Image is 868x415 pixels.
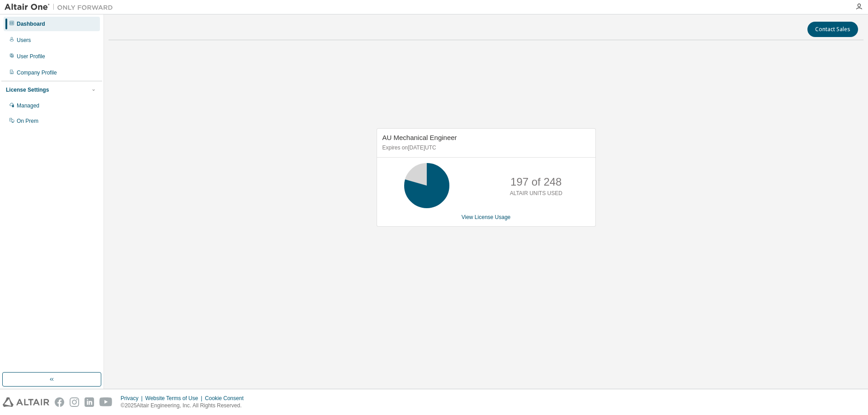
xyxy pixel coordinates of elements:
p: Expires on [DATE] UTC [382,144,588,152]
div: Website Terms of Use [145,395,205,402]
img: Altair One [5,3,118,12]
div: On Prem [17,117,38,125]
p: © 2025 Altair Engineering, Inc. All Rights Reserved. [121,402,249,410]
a: View License Usage [462,214,511,220]
div: Users [17,37,31,44]
div: Managed [17,102,39,109]
div: Dashboard [17,20,45,28]
div: Privacy [121,395,145,402]
p: 197 of 248 [510,174,561,190]
div: Cookie Consent [205,395,249,402]
img: linkedin.svg [85,397,94,407]
img: facebook.svg [55,397,64,407]
img: instagram.svg [70,397,79,407]
img: altair_logo.svg [3,397,49,407]
span: AU Mechanical Engineer [382,134,457,141]
p: ALTAIR UNITS USED [510,190,562,197]
button: Contact Sales [807,22,858,37]
div: License Settings [6,86,49,93]
img: youtube.svg [99,397,113,407]
div: Company Profile [17,69,57,76]
div: User Profile [17,53,45,60]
